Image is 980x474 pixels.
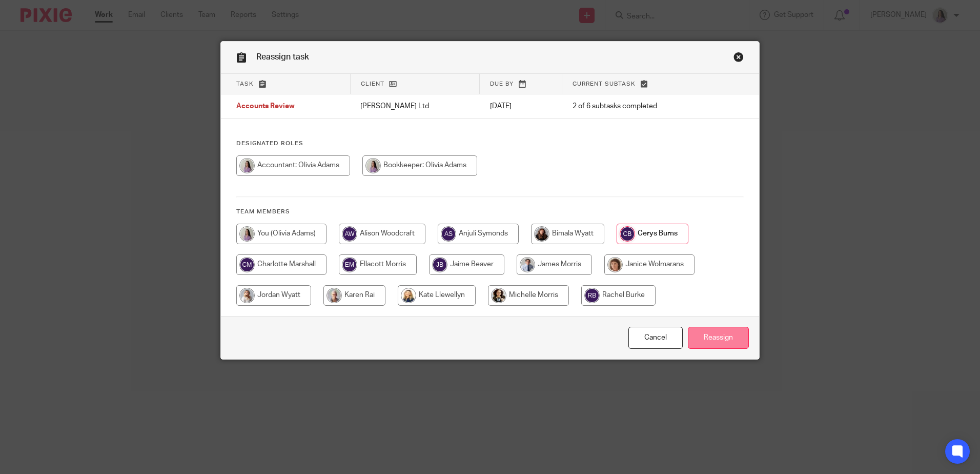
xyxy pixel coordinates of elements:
span: Current subtask [573,81,636,87]
span: Accounts Review [236,103,295,110]
h4: Team members [236,208,744,216]
span: Task [236,81,254,87]
input: Reassign [688,327,749,349]
span: Due by [490,81,514,87]
td: 2 of 6 subtasks completed [562,94,714,119]
a: Close this dialog window [628,327,683,349]
span: Client [361,81,384,87]
a: Close this dialog window [733,52,744,66]
p: [PERSON_NAME] Ltd [360,101,469,111]
h4: Designated Roles [236,140,744,148]
span: Reassign task [256,53,309,61]
p: [DATE] [490,101,552,111]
